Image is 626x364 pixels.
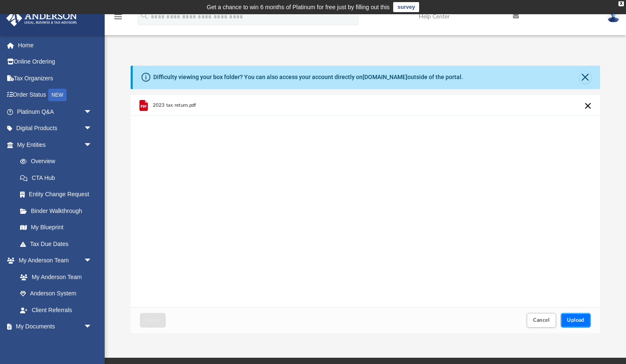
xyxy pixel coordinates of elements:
[12,219,100,236] a: My Blueprint
[4,10,80,26] img: Anderson Advisors Platinum Portal
[12,153,105,170] a: Overview
[153,103,196,108] span: 2023 tax return.pdf
[363,74,407,80] a: [DOMAIN_NAME]
[140,313,166,328] button: Close
[84,120,100,137] span: arrow_drop_down
[84,318,100,336] span: arrow_drop_down
[12,169,105,186] a: CTA Hub
[6,37,105,54] a: Home
[527,313,556,328] button: Cancel
[12,186,105,203] a: Entity Change Request
[580,72,591,83] button: Close
[153,73,463,82] div: Difficulty viewing your box folder? You can also access your account directly on outside of the p...
[12,335,96,351] a: Box
[6,120,105,137] a: Digital Productsarrow_drop_down
[607,10,620,23] img: User Pic
[12,236,105,252] a: Tax Due Dates
[12,285,100,302] a: Anderson System
[6,318,100,335] a: My Documentsarrow_drop_down
[207,2,390,12] div: Get a chance to win 6 months of Platinum for free just by filling out this
[131,95,600,333] div: Upload
[113,16,123,22] a: menu
[6,103,105,120] a: Platinum Q&Aarrow_drop_down
[84,103,100,120] span: arrow_drop_down
[140,11,149,21] i: search
[84,252,100,269] span: arrow_drop_down
[113,12,123,22] i: menu
[12,203,105,219] a: Binder Walkthrough
[561,313,591,328] button: Upload
[12,302,100,318] a: Client Referrals
[48,89,67,101] div: NEW
[12,269,96,285] a: My Anderson Team
[84,136,100,154] span: arrow_drop_down
[131,95,600,308] div: grid
[6,252,100,269] a: My Anderson Teamarrow_drop_down
[567,318,585,323] span: Upload
[6,136,105,153] a: My Entitiesarrow_drop_down
[6,87,105,104] a: Order StatusNEW
[6,54,105,70] a: Online Ordering
[6,70,105,87] a: Tax Organizers
[393,2,419,12] a: survey
[146,318,160,323] span: Close
[533,318,550,323] span: Cancel
[583,101,593,111] button: Cancel this upload
[618,1,624,6] div: close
